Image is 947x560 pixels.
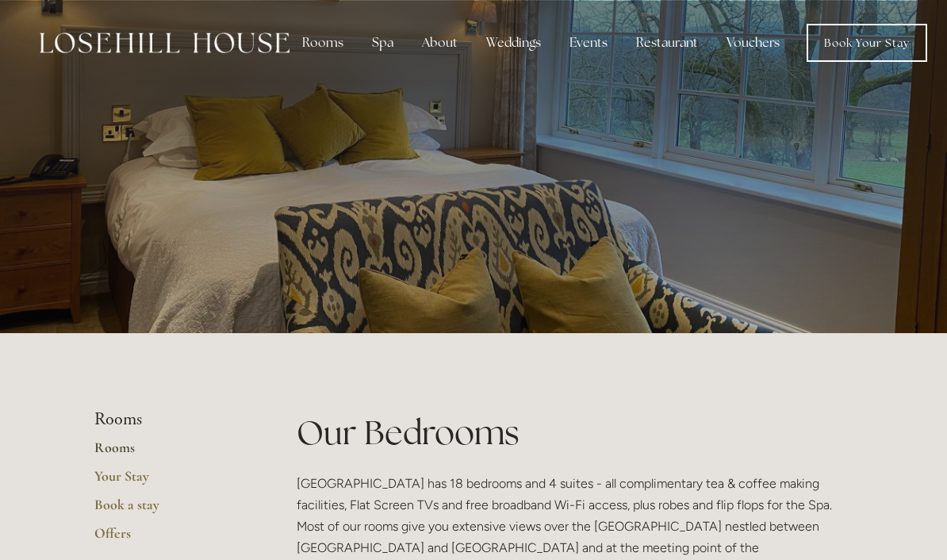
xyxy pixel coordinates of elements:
a: Rooms [94,439,246,467]
div: Spa [359,27,406,59]
div: Events [557,27,620,59]
div: About [409,27,470,59]
h1: Our Bedrooms [297,409,853,456]
a: Offers [94,524,246,553]
a: Vouchers [714,27,792,59]
div: Rooms [289,27,356,59]
div: Restaurant [623,27,711,59]
a: Book a stay [94,496,246,524]
a: Book Your Stay [807,24,927,62]
img: Losehill House [40,33,289,53]
div: Weddings [473,27,554,59]
a: Your Stay [94,467,246,496]
li: Rooms [94,409,246,430]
